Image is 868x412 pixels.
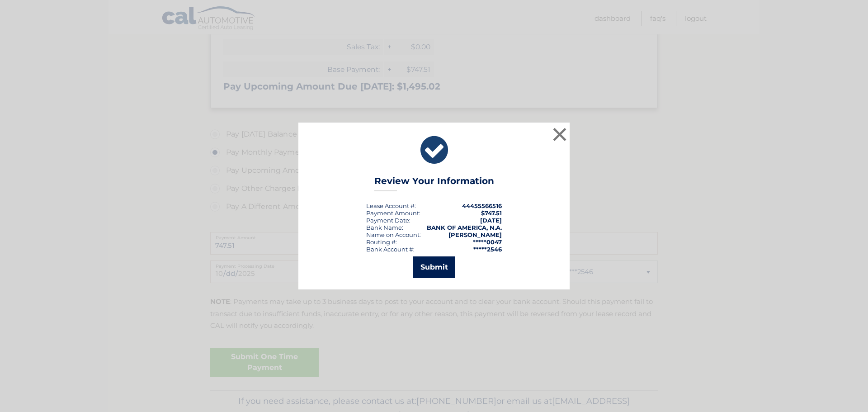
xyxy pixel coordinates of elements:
[413,256,455,278] button: Submit
[462,202,502,209] strong: 44455566516
[366,217,410,224] div: :
[551,125,569,143] button: ×
[374,175,494,191] h3: Review Your Information
[427,224,502,231] strong: BANK OF AMERICA, N.A.
[366,238,397,246] div: Routing #:
[366,231,421,238] div: Name on Account:
[366,246,415,253] div: Bank Account #:
[480,217,502,224] span: [DATE]
[366,202,416,209] div: Lease Account #:
[366,217,409,224] span: Payment Date
[448,231,502,238] strong: [PERSON_NAME]
[366,209,420,217] div: Payment Amount:
[366,224,403,231] div: Bank Name:
[481,209,502,217] span: $747.51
